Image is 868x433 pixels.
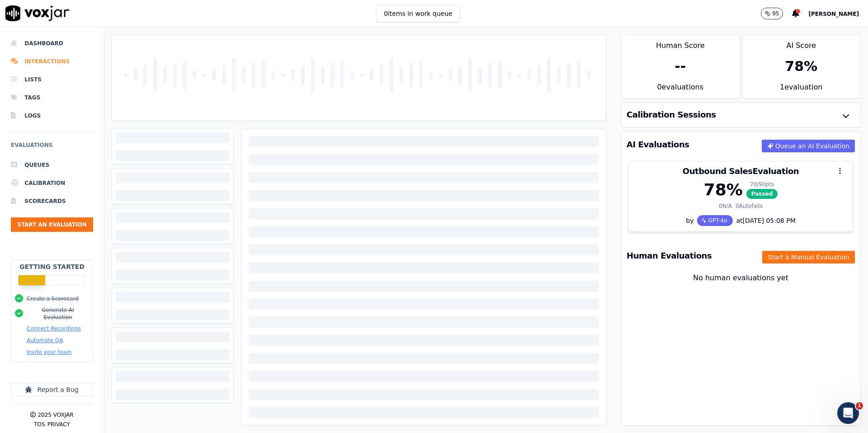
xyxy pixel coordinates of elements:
a: Interactions [11,52,93,71]
div: GPT-4o [697,215,732,226]
button: 95 [761,8,783,19]
div: AI Score [742,35,860,51]
button: Automate QA [27,337,63,344]
p: 2025 Voxjar [38,411,73,419]
div: 0 N/A [719,202,732,210]
div: 78 % [785,58,817,75]
div: 1 evaluation [742,82,860,98]
button: [PERSON_NAME] [808,8,868,19]
button: TOS [34,421,45,428]
h3: Human Evaluations [627,252,712,260]
img: voxjar logo [5,5,70,21]
div: 0 Autofails [736,202,763,210]
a: Dashboard [11,34,93,52]
div: No human evaluations yet [628,273,853,305]
a: Tags [11,89,93,107]
p: 95 [772,10,779,17]
button: Report a Bug [11,383,93,396]
button: Privacy [47,421,70,428]
div: 70 / 90 pts [746,181,778,188]
button: Create a Scorecard [27,295,79,302]
a: Calibration [11,174,93,192]
button: Start a Manual Evaluation [762,251,855,264]
div: 0 evaluation s [621,82,739,98]
a: Scorecards [11,192,93,210]
iframe: Intercom live chat [837,402,859,424]
h2: Getting Started [19,262,85,271]
div: 78 % [704,181,743,199]
div: at [DATE] 05:08 PM [733,216,796,225]
button: Queue an AI Evaluation [762,140,855,152]
button: Generate AI Evaluation [27,306,89,321]
span: Passed [746,189,778,199]
a: Queues [11,156,93,174]
button: 0items in work queue [376,5,460,22]
h3: Calibration Sessions [627,111,716,119]
h6: Evaluations [11,140,93,156]
div: Human Score [621,35,739,51]
button: Start an Evaluation [11,217,93,232]
button: 95 [761,8,792,19]
span: [PERSON_NAME] [808,11,859,17]
a: Logs [11,107,93,125]
span: 1 [856,402,863,409]
button: Connect Recordings [27,325,81,332]
h3: AI Evaluations [627,141,689,149]
div: -- [675,58,686,75]
a: Lists [11,71,93,89]
div: by [629,215,853,231]
button: Invite your team [27,348,71,356]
